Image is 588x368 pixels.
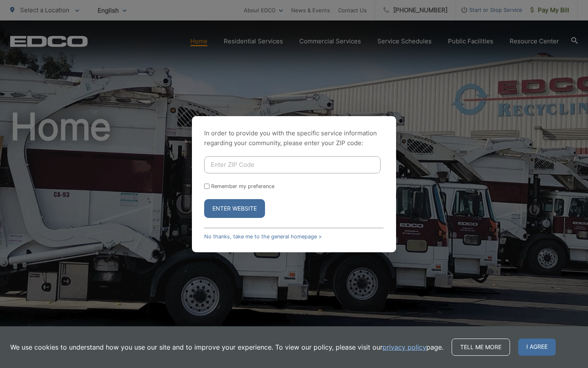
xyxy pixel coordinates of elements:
[204,199,265,218] button: Enter Website
[452,339,510,356] a: Tell me more
[204,156,381,173] input: Enter ZIP Code
[204,233,322,240] a: No thanks, take me to the general homepage >
[211,183,274,189] label: Remember my preference
[10,342,443,352] p: We use cookies to understand how you use our site and to improve your experience. To view our pol...
[518,339,556,356] span: I agree
[383,342,426,352] a: privacy policy
[204,128,384,148] p: In order to provide you with the specific service information regarding your community, please en...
